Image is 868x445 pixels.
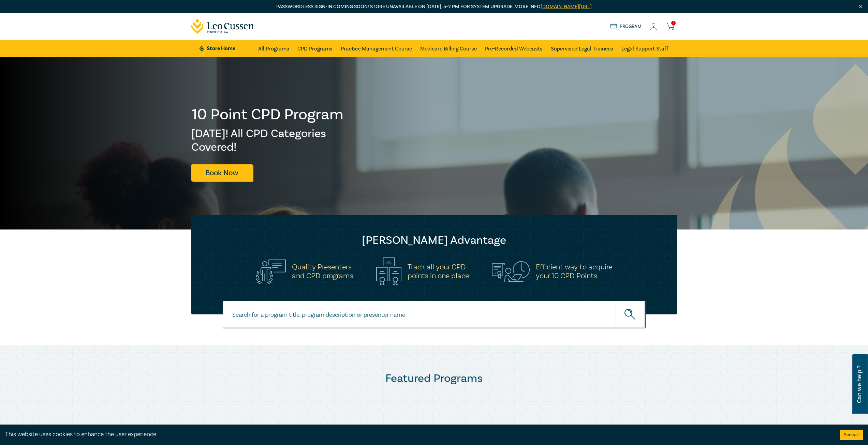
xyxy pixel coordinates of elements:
[856,358,863,410] span: Can we help ?
[551,40,613,57] a: Supervised Legal Trainees
[258,40,289,57] a: All Programs
[858,4,864,10] img: Close
[297,40,333,57] a: CPD Programs
[191,3,677,11] p: Passwordless sign-in coming soon! Store unavailable on [DATE], 5–7 PM for system upgrade. More info
[191,127,344,154] h2: [DATE]! All CPD Categories Covered!
[191,164,253,181] a: Book Now
[541,3,592,10] a: [DOMAIN_NAME][URL]
[191,106,344,123] h1: 10 Point CPD Program
[408,263,469,280] h5: Track all your CPD points in one place
[223,301,646,328] input: Search for a program title, program description or presenter name
[292,263,353,280] h5: Quality Presenters and CPD programs
[536,263,612,280] h5: Efficient way to acquire your 10 CPD Points
[610,23,642,30] a: Program
[840,430,863,440] button: Accept cookies
[420,40,477,57] a: Medicare Billing Course
[621,40,668,57] a: Legal Support Staff
[376,257,401,285] img: Track all your CPD<br>points in one place
[191,372,677,385] h2: Featured Programs
[671,21,676,25] span: 1
[200,45,247,52] a: Store Home
[341,40,412,57] a: Practice Management Course
[256,259,286,284] img: Quality Presenters<br>and CPD programs
[205,234,663,247] h2: [PERSON_NAME] Advantage
[485,40,543,57] a: Pre-Recorded Webcasts
[492,261,530,282] img: Efficient way to acquire<br>your 10 CPD Points
[5,430,830,439] div: This website uses cookies to enhance the user experience.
